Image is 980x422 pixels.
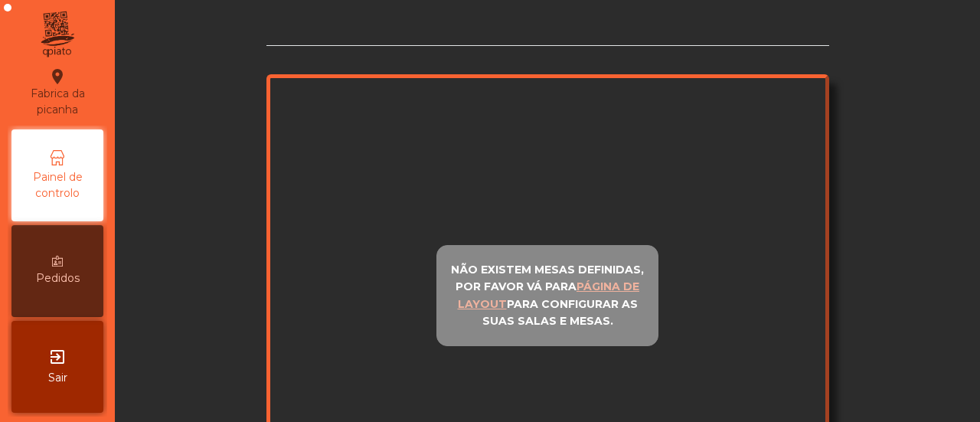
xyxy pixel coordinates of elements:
span: Pedidos [36,270,80,286]
span: Sair [48,370,67,386]
u: página de layout [458,280,640,311]
i: exit_to_app [48,348,67,366]
div: Fabrica da picanha [12,67,103,118]
span: Painel de controlo [15,169,100,201]
p: Não existem mesas definidas, por favor vá para para configurar as suas salas e mesas. [443,261,652,330]
i: location_on [48,67,67,86]
img: qpiato [38,8,76,61]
